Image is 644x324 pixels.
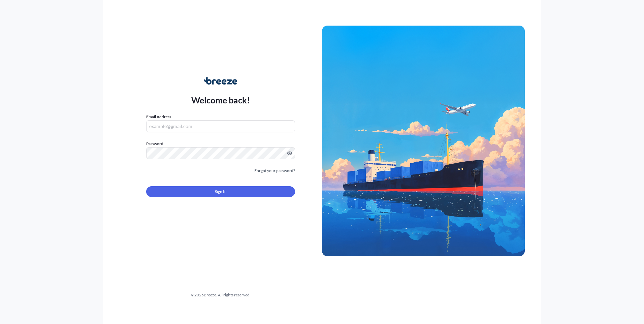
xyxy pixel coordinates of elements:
[146,186,295,197] button: Sign In
[215,188,227,195] span: Sign In
[146,114,171,120] label: Email Address
[287,151,292,156] button: Show password
[254,167,295,174] a: Forgot your password?
[146,140,295,147] label: Password
[119,292,322,298] div: © 2025 Breeze. All rights reserved.
[191,95,250,105] p: Welcome back!
[322,26,525,256] img: Ship illustration
[146,120,295,132] input: example@gmail.com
